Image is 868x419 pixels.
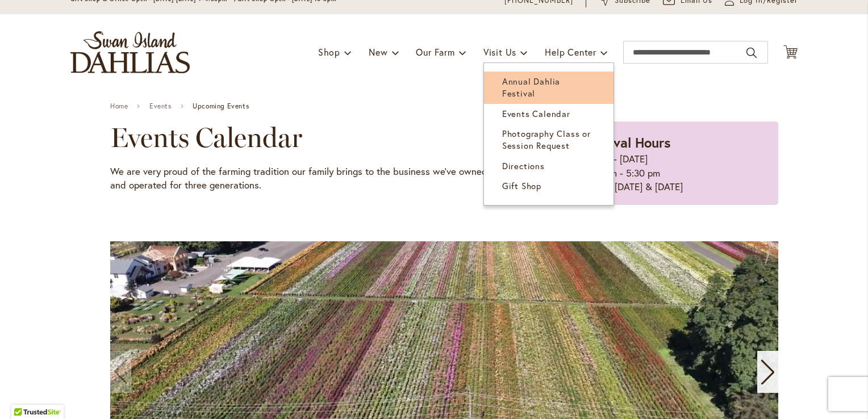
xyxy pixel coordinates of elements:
[583,152,755,194] p: [DATE] - [DATE] 9:00 am - 5:30 pm Closed [DATE] & [DATE]
[369,46,387,58] span: New
[149,102,172,110] a: Events
[9,379,40,410] iframe: Launch Accessibility Center
[70,31,190,73] a: store logo
[545,46,596,58] span: Help Center
[110,102,128,110] a: Home
[502,180,541,191] span: Gift Shop
[502,76,560,99] span: Annual Dahlia Festival
[110,165,503,192] p: We are very proud of the farming tradition our family brings to the business we've owned and oper...
[583,133,671,152] strong: Festival Hours
[483,46,516,58] span: Visit Us
[502,128,591,151] span: Photography Class or Session Request
[502,108,570,119] span: Events Calendar
[110,121,503,153] h2: Events Calendar
[193,102,249,110] span: Upcoming Events
[318,46,340,58] span: Shop
[502,160,545,171] span: Directions
[416,46,454,58] span: Our Farm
